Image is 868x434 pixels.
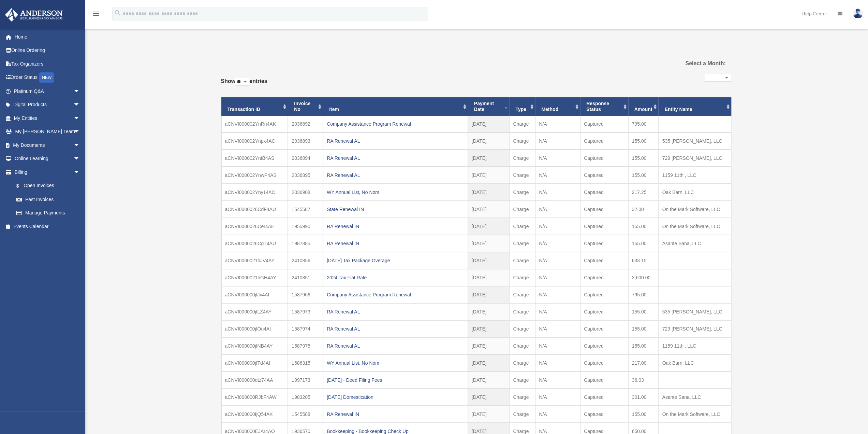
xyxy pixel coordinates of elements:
label: Show entries [221,76,267,93]
td: [DATE] [468,132,510,150]
td: aCNVI000000jfNB4AY [221,337,288,354]
div: 2024 Tax Flat Rate [327,273,464,282]
td: 1997173 [288,372,323,389]
td: N/A [535,150,580,167]
td: [DATE] [468,354,510,372]
td: N/A [535,406,580,423]
td: 155.00 [628,303,659,320]
span: arrow_drop_down [73,125,87,139]
td: Charge [509,286,535,303]
span: $ [20,182,24,190]
td: Captured [580,269,628,286]
td: Captured [580,167,628,184]
td: N/A [535,132,580,150]
td: N/A [535,286,580,303]
td: 155.00 [628,132,659,150]
td: [DATE] [468,286,510,303]
td: N/A [535,167,580,184]
th: Transaction ID: activate to sort column ascending [221,97,288,116]
td: Asante Sana, LLC [658,235,731,252]
td: 217.00 [628,354,659,372]
td: aCNVI0000021hJV4AY [221,252,288,269]
td: Captured [580,235,628,252]
th: Item: activate to sort column ascending [323,97,468,116]
td: Oak Barn, LLC [658,184,731,201]
td: N/A [535,337,580,354]
td: 1587973 [288,303,323,320]
td: [DATE] [468,406,510,423]
th: Method: activate to sort column ascending [535,97,580,116]
div: Company Assistance Program Renewal [327,119,464,129]
td: aCNVI000000RJbF4AW [221,389,288,406]
td: Charge [509,167,535,184]
td: aCNVI000000jfJx4AI [221,286,288,303]
td: N/A [535,116,580,132]
a: menu [92,12,100,18]
td: Charge [509,354,535,372]
td: [DATE] [468,184,510,201]
td: Captured [580,150,628,167]
td: [DATE] [468,337,510,354]
div: RA Renewal IN [327,409,464,419]
td: aCNVI000002YnwP4AS [221,167,288,184]
a: Online Ordering [5,44,90,57]
td: Charge [509,184,535,201]
td: Charge [509,235,535,252]
div: WY Annual List, No Nom [327,187,464,197]
td: Charge [509,116,535,132]
div: RA Renewal AL [327,307,464,317]
td: 155.00 [628,167,659,184]
td: [DATE] [468,252,510,269]
div: NEW [39,72,54,83]
td: aCNVI000002Yny14AC [221,184,288,201]
td: 2036894 [288,150,323,167]
a: $Open Invoices [10,179,90,193]
td: aCNVI000002YntB4AS [221,150,288,167]
td: 2410851 [288,269,323,286]
td: 155.00 [628,320,659,337]
td: [DATE] [468,303,510,320]
td: [DATE] [468,372,510,389]
td: N/A [535,235,580,252]
th: Amount: activate to sort column ascending [628,97,659,116]
div: RA Renewal AL [327,153,464,163]
td: 301.00 [628,389,659,406]
td: Asante Sana, LLC [658,389,731,406]
td: Charge [509,406,535,423]
td: 2410856 [288,252,323,269]
td: aCNVI000000IjQ54AK [221,406,288,423]
td: Charge [509,132,535,150]
th: Payment Date: activate to sort column ascending [468,97,510,116]
span: arrow_drop_down [73,138,87,152]
td: [DATE] [468,320,510,337]
td: [DATE] [468,269,510,286]
td: 155.00 [628,150,659,167]
td: On the Mark Software, LLC [658,218,731,235]
td: Captured [580,116,628,132]
td: 3,600.00 [628,269,659,286]
td: Charge [509,320,535,337]
td: Charge [509,218,535,235]
td: 1955990 [288,218,323,235]
td: 1587975 [288,337,323,354]
a: Past Invoices [10,193,87,206]
img: Anderson Advisors Platinum Portal [3,8,65,22]
td: 795.00 [628,286,659,303]
i: search [114,9,121,17]
td: 2036893 [288,132,323,150]
td: Charge [509,150,535,167]
td: Charge [509,269,535,286]
td: Captured [580,406,628,423]
a: Home [5,30,90,44]
td: 795.00 [628,116,659,132]
td: aCNVI0000026CdF4AU [221,201,288,218]
td: Captured [580,389,628,406]
td: 1987885 [288,235,323,252]
td: 2036908 [288,184,323,201]
td: Charge [509,372,535,389]
a: Platinum Q&Aarrow_drop_down [5,84,90,98]
td: aCNVI0000021hGH4AY [221,269,288,286]
select: Showentries [235,78,249,86]
td: aCNVI000002Ynpx4AC [221,132,288,150]
td: 729 [PERSON_NAME], LLC [658,150,731,167]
